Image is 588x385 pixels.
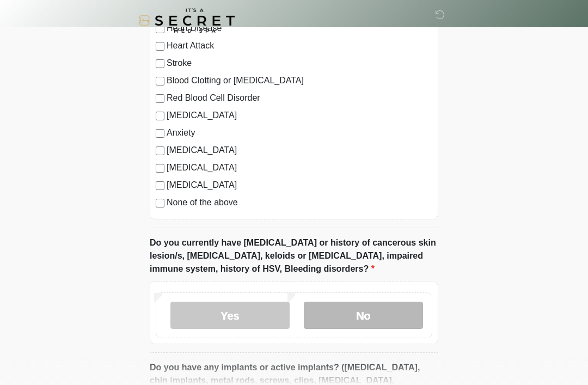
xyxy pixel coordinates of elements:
label: Red Blood Cell Disorder [167,91,432,105]
label: No [304,302,423,329]
label: Anxiety [167,126,432,139]
input: None of the above [156,199,164,207]
input: Heart Attack [156,42,164,51]
input: [MEDICAL_DATA] [156,146,164,155]
input: [MEDICAL_DATA] [156,112,164,120]
label: Blood Clotting or [MEDICAL_DATA] [167,74,432,87]
label: [MEDICAL_DATA] [167,179,432,192]
label: None of the above [167,196,432,209]
input: Red Blood Cell Disorder [156,94,164,103]
input: [MEDICAL_DATA] [156,181,164,190]
label: Do you currently have [MEDICAL_DATA] or history of cancerous skin lesion/s, [MEDICAL_DATA], keloi... [150,236,438,276]
label: [MEDICAL_DATA] [167,144,432,157]
img: It's A Secret Med Spa Logo [139,8,235,33]
input: [MEDICAL_DATA] [156,164,164,173]
input: Stroke [156,59,164,68]
label: Heart Attack [167,39,432,52]
label: [MEDICAL_DATA] [167,161,432,174]
label: Yes [170,302,290,329]
input: Blood Clotting or [MEDICAL_DATA] [156,77,164,85]
label: Stroke [167,57,432,70]
label: [MEDICAL_DATA] [167,109,432,122]
input: Anxiety [156,129,164,138]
